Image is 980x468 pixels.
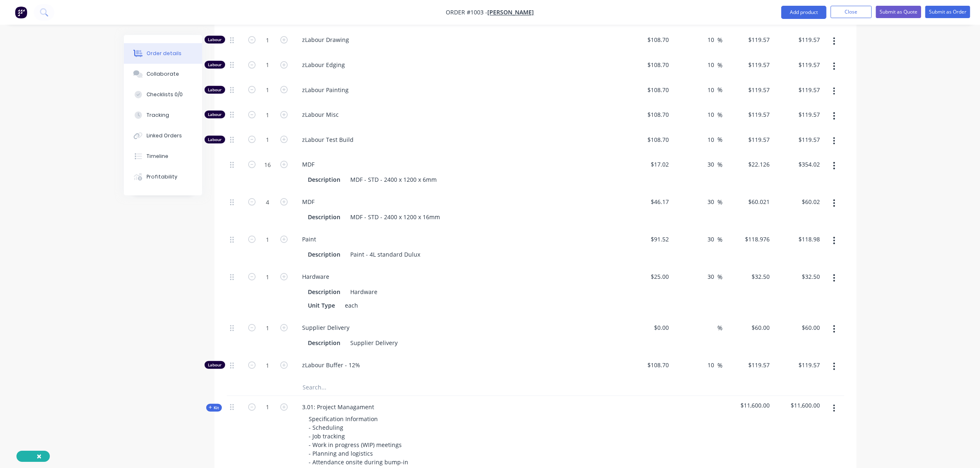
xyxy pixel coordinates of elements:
span: % [718,60,723,70]
span: Order #1003 - [446,9,488,16]
span: % [718,85,723,95]
span: zLabour Drawing [303,35,619,44]
span: % [718,272,723,282]
div: Labour [205,61,225,69]
button: Timeline [124,146,202,167]
span: % [718,361,723,370]
span: $11,600.00 [776,401,820,410]
div: MDF - STD - 2400 x 1200 x 6mm [347,174,440,185]
button: Checklists 0/0 [124,84,202,105]
button: Close [831,6,872,18]
div: Labour [205,361,225,369]
div: MDF [296,196,321,208]
button: Add product [781,6,826,19]
input: Search... [303,379,467,396]
span: % [718,135,723,144]
span: % [718,235,723,244]
div: Paint [296,233,323,245]
div: Collaborate [147,70,179,78]
img: Factory [15,6,27,19]
div: Labour [205,36,225,44]
div: Timeline [147,153,168,160]
div: Supplier Delivery [347,337,401,349]
div: Specification Information - Scheduling - Job tracking - Work in progress (WIP) meetings - Plannin... [303,413,415,468]
button: Submit as Order [925,6,970,18]
div: Description [305,248,344,260]
span: $11,600.00 [726,401,770,410]
span: % [718,197,723,207]
div: Order details [147,50,182,57]
span: zLabour Buffer - 12% [303,361,619,369]
div: Kit [206,404,222,412]
span: % [718,160,723,169]
div: Labour [205,136,225,144]
div: Description [305,211,344,223]
div: MDF [296,158,321,170]
span: % [718,110,723,120]
div: Linked Orders [147,132,182,139]
div: Hardware [296,271,336,283]
div: Unit Type [305,299,339,311]
span: % [718,323,723,333]
button: Tracking [124,105,202,125]
div: Labour [205,86,225,94]
button: Order details [124,43,202,64]
span: % [718,35,723,45]
span: Kit [209,405,219,411]
div: Paint - 4L standard Dulux [347,248,424,260]
button: Submit as Quote [876,6,921,18]
button: Linked Orders [124,125,202,146]
span: zLabour Misc [303,110,619,119]
div: 3.01: Project Managament [296,401,381,413]
div: Supplier Delivery [296,322,356,334]
div: Description [305,174,344,185]
div: Profitability [147,173,177,181]
span: zLabour Test Build [303,135,619,144]
div: Tracking [147,111,169,119]
button: Profitability [124,167,202,187]
span: zLabour Edging [303,60,619,69]
span: × [37,450,42,462]
div: Labour [205,111,225,118]
button: Collaborate [124,64,202,84]
div: MDF - STD - 2400 x 1200 x 16mm [347,211,444,223]
button: Close [28,447,50,466]
a: [PERSON_NAME] [488,9,534,16]
div: Checklists 0/0 [147,91,183,98]
div: each [342,299,362,311]
div: Description [305,337,344,349]
div: Hardware [347,286,381,298]
span: zLabour Painting [303,86,619,94]
div: Description [305,286,344,298]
